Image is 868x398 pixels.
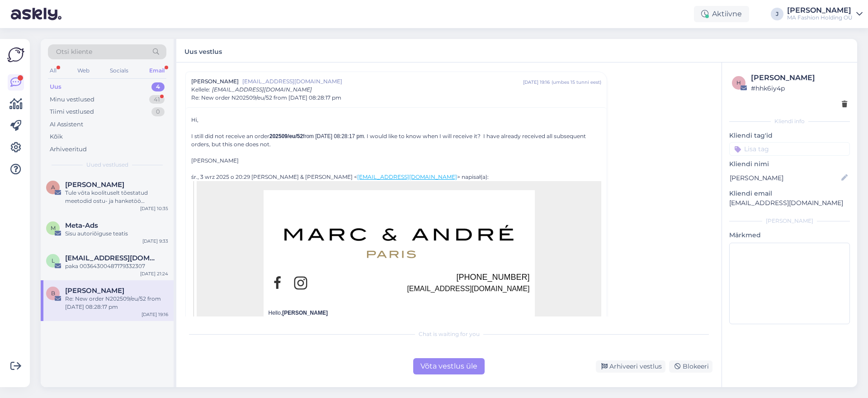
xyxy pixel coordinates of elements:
div: Arhiveeri vestlus [596,360,665,373]
span: Barbara Mikulska [65,287,124,295]
div: śr., 3 wrz 2025 o 20:29 [PERSON_NAME] & [PERSON_NAME] < > napisał(a): [191,173,601,181]
span: [PERSON_NAME] [191,77,239,86]
div: [PERSON_NAME] [787,7,853,14]
span: B [51,290,55,297]
div: 0 [151,107,165,116]
div: Email [147,65,166,77]
p: Kliendi email [729,189,850,198]
div: Kliendi info [729,117,850,125]
div: Socials [108,65,130,77]
img: Askly Logo [7,46,24,63]
div: Tiimi vestlused [50,107,94,116]
div: [PERSON_NAME] [751,72,847,83]
div: AI Assistent [50,120,83,129]
p: Hello, [269,309,530,317]
span: Otsi kliente [56,47,92,57]
input: Lisa nimi [730,173,840,183]
div: [DATE] 21:24 [140,270,168,277]
p: Märkmed [729,230,850,240]
div: J [771,8,783,20]
span: Uued vestlused [86,161,128,169]
a: [PHONE_NUMBER] [457,273,530,282]
div: ( umbes 15 tunni eest ) [552,79,601,86]
div: Hi, [191,116,601,149]
b: [PERSON_NAME] [282,310,328,316]
p: Kliendi nimi [729,159,850,169]
a: [PERSON_NAME]MA Fashion Holding OÜ [787,7,863,21]
div: [PERSON_NAME] [191,157,601,165]
span: Kellele : [191,86,210,93]
div: All [48,65,58,77]
span: h [736,79,741,86]
span: Aimi Kändmaa [65,181,124,189]
div: Blokeeri [669,360,712,373]
p: [EMAIL_ADDRESS][DOMAIN_NAME] [729,198,850,208]
div: Kõik [50,132,63,141]
a: [EMAIL_ADDRESS][DOMAIN_NAME] [357,173,457,180]
label: Uus vestlus [184,44,222,57]
span: Re: New order N202509/eu/52 from [DATE] 08:28:17 pm [191,94,341,102]
span: M [51,225,56,231]
p: Kliendi tag'id [729,131,850,140]
div: Web [75,65,91,77]
div: [DATE] 19:16 [142,311,168,318]
a: [EMAIL_ADDRESS][DOMAIN_NAME] [407,285,529,293]
span: Meta-Ads [65,221,98,230]
div: Sisu autoriõiguse teatis [65,230,168,238]
div: [DATE] 9:33 [142,238,168,245]
span: A [51,184,55,191]
div: 4 [151,82,165,91]
div: paka 00364300487179332307 [65,262,168,270]
span: [EMAIL_ADDRESS][DOMAIN_NAME] [212,86,312,93]
b: 202509/eu/52 [269,133,303,139]
div: # hhk6iy4p [751,83,847,93]
div: MA Fashion Holding OÜ [787,14,853,21]
span: ldtalli@inbox.lv [65,254,159,262]
div: Aktiivne [694,6,749,22]
span: from [DATE] 08:28:17 pm [303,133,364,139]
div: Tule võta koolituselt tõestatud meetodid ostu- ja hanketöö tõhustamiseks [65,189,168,205]
div: I still did not receive an order . I would like to know when I will receive it? I have already re... [191,132,601,149]
div: Arhiveeritud [50,145,87,154]
div: Minu vestlused [50,95,94,104]
div: 41 [149,95,165,104]
div: Võta vestlus üle [413,358,485,374]
span: l [52,257,55,264]
div: Uus [50,82,61,91]
div: Chat is waiting for you [185,330,712,338]
input: Lisa tag [729,142,850,156]
div: Re: New order N202509/eu/52 from [DATE] 08:28:17 pm [65,295,168,311]
span: [EMAIL_ADDRESS][DOMAIN_NAME] [242,77,523,86]
div: [DATE] 19:16 [523,79,550,86]
div: [DATE] 10:35 [140,205,168,212]
div: [PERSON_NAME] [729,217,850,225]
